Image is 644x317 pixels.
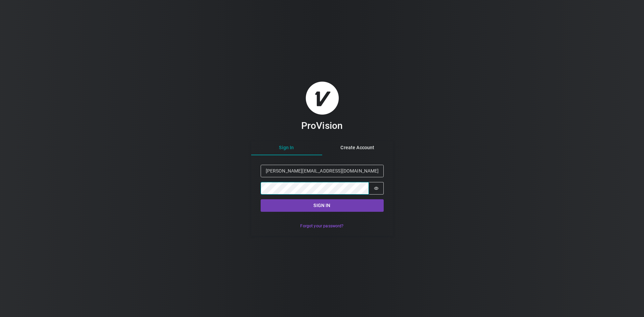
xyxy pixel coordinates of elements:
button: Forgot your password? [297,221,347,231]
button: Sign In [251,140,322,155]
button: Show password [369,182,384,195]
button: Sign in [261,199,384,212]
button: Create Account [322,140,393,155]
h3: ProVision [301,120,343,132]
input: Email [261,165,384,177]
